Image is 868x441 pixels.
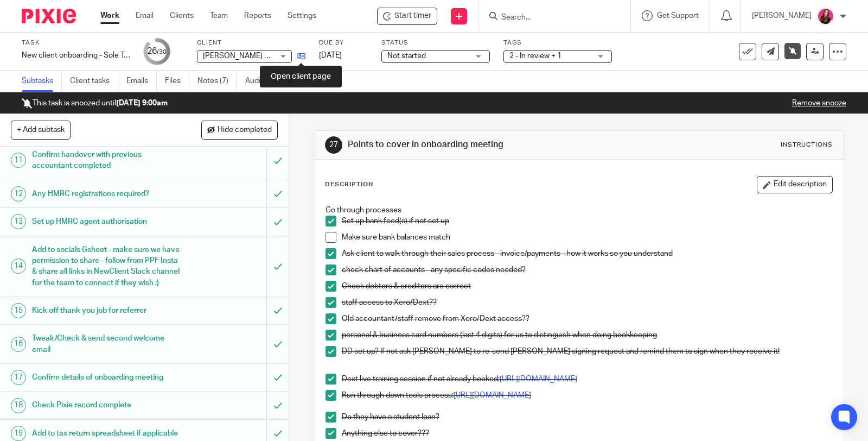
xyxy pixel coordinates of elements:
[377,8,437,25] div: Samantha Sutton t/as The Phoenix Movement - New client onboarding - Sole Traders
[32,330,181,358] h1: Tweak/Check & send second welcome email
[11,214,26,229] div: 13
[325,205,832,216] p: Go through processes
[288,10,316,21] a: Settings
[11,426,26,441] div: 19
[342,390,832,401] p: Run through down tools process:
[197,39,305,47] label: Client
[387,52,426,60] span: Not started
[500,13,598,23] input: Search
[170,10,194,21] a: Clients
[165,71,189,92] a: Files
[116,99,168,107] b: [DATE] 9:00am
[342,428,832,439] p: Anything else to cover???
[319,39,368,47] label: Due by
[32,303,181,319] h1: Kick off thank you job for referrer
[348,139,602,150] h1: Points to cover in onboarding meeting
[325,136,342,154] div: 27
[342,232,832,243] p: Make sure bank balances match
[32,213,181,230] h1: Set up HMRC agent authorisation
[136,10,154,21] a: Email
[11,337,26,352] div: 16
[11,153,26,168] div: 11
[792,99,846,107] a: Remove snooze
[22,39,130,47] label: Task
[325,180,373,189] p: Description
[70,71,118,92] a: Client tasks
[11,398,26,413] div: 18
[657,12,699,20] span: Get Support
[342,412,832,423] p: Do they have a student loan?
[342,264,832,275] p: check chart of accounts - any specific codes needed?
[201,121,278,139] button: Hide completed
[11,259,26,274] div: 14
[11,303,26,318] div: 15
[503,39,612,47] label: Tags
[342,297,832,308] p: staff access to Xero/Dext??
[22,50,130,61] div: New client onboarding - Sole Traders
[218,126,272,135] span: Hide completed
[11,370,26,385] div: 17
[394,10,431,22] span: Start timer
[11,186,26,201] div: 12
[342,313,832,324] p: Old accountant/staff remove from Xero/Dext access??
[342,374,832,385] p: Dext live training session if not already booked:
[342,281,832,292] p: Check debtors & creditors are correct
[22,98,168,109] p: This task is snoozed until
[32,369,181,386] h1: Confirm details of onboarding meeting
[500,375,577,383] a: [URL][DOMAIN_NAME]
[126,71,157,92] a: Emails
[32,242,181,291] h1: Add to socials Gsheet - make sure we have permission to share - follow from PPF Insta & share all...
[454,392,531,399] a: [URL][DOMAIN_NAME]
[11,121,71,139] button: + Add subtask
[509,52,561,60] span: 2 - In review + 1
[319,52,342,59] span: [DATE]
[342,248,832,259] p: Ask client to walk through their sales process - invoice/payments - how it works so you understand
[245,71,287,92] a: Audit logs
[22,71,62,92] a: Subtasks
[100,10,119,21] a: Work
[342,216,832,226] p: Set up bank feed(s) if not set up
[210,10,228,21] a: Team
[147,45,167,58] div: 26
[817,8,834,25] img: 21.png
[22,9,76,23] img: Pixie
[752,10,812,21] p: [PERSON_NAME]
[342,330,832,341] p: personal & business card numbers (last 4 digits) for us to distinguish when doing bookkeeping
[32,147,181,174] h1: Confirm handover with previous accountant completed
[157,49,167,55] small: /30
[342,346,832,357] p: DD set up? If not ask [PERSON_NAME] to re-send [PERSON_NAME] signing request and remind them to s...
[32,397,181,413] h1: Check Pixie record complete
[197,71,237,92] a: Notes (7)
[203,52,360,60] span: [PERSON_NAME] t/as The Phoenix Movement
[381,39,490,47] label: Status
[757,176,833,193] button: Edit description
[781,141,833,149] div: Instructions
[244,10,271,21] a: Reports
[32,186,181,202] h1: Any HMRC registrations required?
